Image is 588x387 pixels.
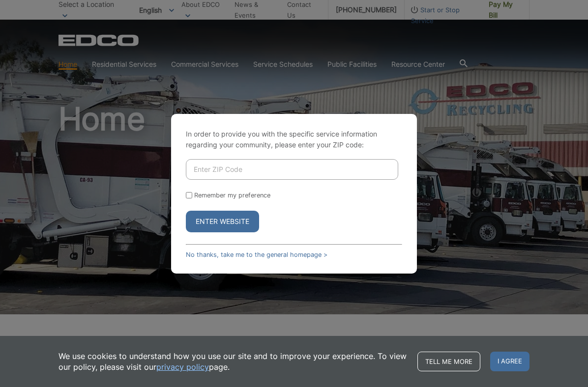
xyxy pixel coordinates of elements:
[194,192,270,199] label: Remember my preference
[156,361,209,372] a: privacy policy
[490,352,529,371] span: I agree
[186,159,398,180] input: Enter ZIP Code
[186,251,327,258] a: No thanks, take me to the general homepage >
[59,351,408,372] p: We use cookies to understand how you use our site and to improve your experience. To view our pol...
[186,129,402,150] p: In order to provide you with the specific service information regarding your community, please en...
[186,211,259,232] button: Enter Website
[417,352,480,371] a: Tell me more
